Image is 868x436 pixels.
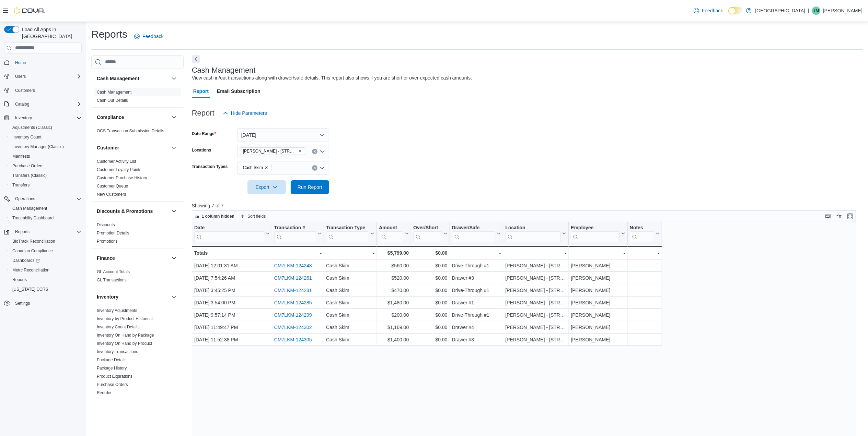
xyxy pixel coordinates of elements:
button: Reports [7,275,84,284]
div: Drawer #4 [452,323,501,331]
button: Remove Moore - 105 SE 19th St from selection in this group [298,149,302,153]
a: Home [12,59,29,67]
span: Feedback [142,33,163,40]
button: Purchase Orders [7,161,84,171]
span: Cash Skim [243,164,263,171]
a: Discounts [97,222,115,227]
div: $0.00 [413,299,447,307]
button: Finance [170,254,178,262]
span: Transfers (Classic) [12,173,47,178]
div: Discounts & Promotions [91,221,184,248]
div: Cash Skim [326,286,374,294]
button: Catalog [12,100,32,108]
a: GL Account Totals [97,269,130,274]
a: Feedback [131,29,166,43]
div: $560.00 [379,262,409,270]
button: Enter fullscreen [846,212,854,220]
a: CM7LKM-124281 [274,288,312,293]
span: Report [193,84,209,98]
div: Drive-Through #1 [452,262,501,270]
div: [PERSON_NAME] - [STREET_ADDRESS] [505,286,566,294]
a: Inventory by Product Historical [97,316,153,321]
div: Drawer #3 [452,336,501,344]
div: [DATE] 11:52:38 PM [194,336,270,344]
a: Package Details [97,358,127,362]
div: Transaction # [274,225,316,231]
span: Canadian Compliance [12,248,53,254]
div: [PERSON_NAME] [571,286,625,294]
a: Package History [97,366,127,371]
button: Operations [12,195,38,203]
button: Customer [97,144,169,151]
span: Operations [15,196,35,202]
a: Dashboards [10,256,43,265]
button: Drawer/Safe [452,225,501,242]
a: Manifests [10,152,33,160]
a: CM7LKM-124299 [274,312,312,318]
span: Metrc Reconciliation [10,266,82,274]
span: Inventory [12,114,82,122]
button: Over/Short [413,225,447,242]
div: Customer [91,157,184,201]
button: Users [1,72,84,81]
button: Operations [1,194,84,204]
button: Inventory [1,113,84,123]
div: Amount [379,225,403,242]
div: [DATE] 3:54:00 PM [194,299,270,307]
span: Home [12,58,82,67]
div: Cash Skim [326,299,374,307]
a: Traceabilty Dashboard [10,214,56,222]
span: Inventory Count [10,133,82,141]
div: Drawer/Safe [452,225,495,231]
div: [DATE] 11:49:47 PM [194,323,270,331]
span: Transfers [12,182,30,188]
button: Amount [379,225,409,242]
div: Notes [630,225,654,242]
div: View cash in/out transactions along with drawer/safe details. This report also shows if you are s... [192,74,472,82]
p: Showing 7 of 7 [192,202,863,209]
span: TM [813,7,819,15]
div: Cash Skim [326,274,374,282]
span: Dashboards [12,258,40,263]
div: Over/Short [413,225,442,242]
a: BioTrack Reconciliation [10,237,58,245]
button: Adjustments (Classic) [7,123,84,132]
a: Inventory On Hand by Package [97,333,154,338]
button: Remove Cash Skim from selection in this group [264,166,268,170]
button: Display options [835,212,843,220]
div: $520.00 [379,274,409,282]
span: Manifests [12,154,30,159]
span: Cash Skim [240,164,271,171]
span: BioTrack Reconciliation [10,237,82,245]
button: Canadian Compliance [7,246,84,256]
button: Customers [1,85,84,95]
span: Purchase Orders [12,163,44,169]
span: Load All Apps in [GEOGRAPHIC_DATA] [19,26,82,40]
span: Catalog [15,101,29,107]
span: Customer Loyalty Points [97,167,141,172]
div: Location [505,225,561,231]
span: OCS Transaction Submission Details [97,128,164,134]
span: Catalog [12,100,82,108]
span: Traceabilty Dashboard [12,215,54,221]
div: $0.00 [413,286,447,294]
a: Feedback [691,4,726,17]
div: [PERSON_NAME] [571,311,625,319]
a: Customer Purchase History [97,175,147,180]
button: Cash Management [7,204,84,213]
button: BioTrack Reconciliation [7,237,84,246]
span: Sort fields [247,214,266,219]
button: Inventory Manager (Classic) [7,142,84,152]
a: CM7LKM-124261 [274,275,312,281]
span: Hide Parameters [231,110,267,117]
div: Date [194,225,264,231]
div: $1,480.00 [379,299,409,307]
span: Promotions [97,239,118,244]
a: Customer Loyalty Points [97,167,141,172]
div: [PERSON_NAME] - [STREET_ADDRESS] [505,311,566,319]
button: Reports [12,228,32,236]
span: Transfers [10,181,82,189]
button: Catalog [1,99,84,109]
button: Finance [97,255,169,262]
div: $0.00 [413,249,447,257]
